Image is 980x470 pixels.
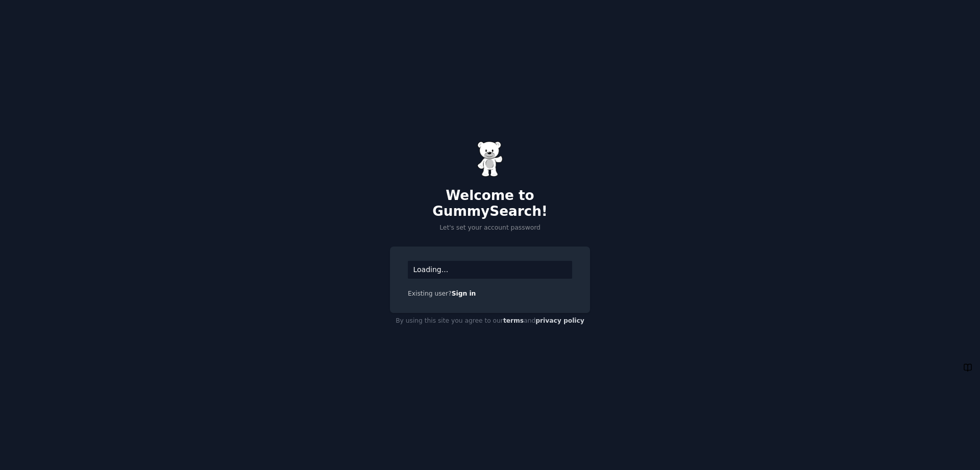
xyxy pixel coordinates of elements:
[408,290,452,297] span: Existing user?
[408,261,572,279] div: Loading...
[390,313,590,329] div: By using this site you agree to our and
[503,317,524,324] a: terms
[452,290,476,297] a: Sign in
[390,188,590,220] h2: Welcome to GummySearch!
[535,317,584,324] a: privacy policy
[390,223,590,233] p: Let's set your account password
[477,141,503,177] img: Gummy Bear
